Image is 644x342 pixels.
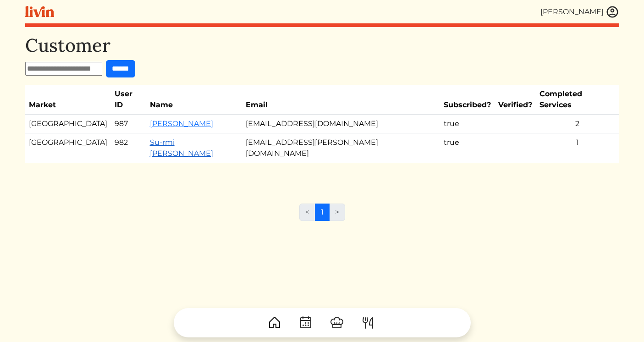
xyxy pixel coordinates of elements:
nav: Page [299,204,345,228]
th: Name [146,85,242,115]
th: Market [25,85,111,115]
img: House-9bf13187bcbb5817f509fe5e7408150f90897510c4275e13d0d5fca38e0b5951.svg [267,315,282,330]
th: Subscribed? [440,85,495,115]
div: [PERSON_NAME] [540,6,604,17]
th: User ID [111,85,146,115]
td: true [440,115,495,133]
td: 982 [111,133,146,163]
img: ForkKnife-55491504ffdb50bab0c1e09e7649658475375261d09fd45db06cec23bce548bf.svg [361,315,375,330]
th: Email [242,85,440,115]
img: ChefHat-a374fb509e4f37eb0702ca99f5f64f3b6956810f32a249b33092029f8484b388.svg [330,315,344,330]
td: [EMAIL_ADDRESS][DOMAIN_NAME] [242,115,440,133]
td: [EMAIL_ADDRESS][PERSON_NAME][DOMAIN_NAME] [242,133,440,163]
td: [GEOGRAPHIC_DATA] [25,133,111,163]
a: [PERSON_NAME] [150,119,213,128]
img: user_account-e6e16d2ec92f44fc35f99ef0dc9cddf60790bfa021a6ecb1c896eb5d2907b31c.svg [605,5,619,19]
a: 1 [315,204,330,221]
td: [GEOGRAPHIC_DATA] [25,115,111,133]
img: CalendarDots-5bcf9d9080389f2a281d69619e1c85352834be518fbc73d9501aef674afc0d57.svg [298,315,313,330]
th: Completed Services [536,85,619,115]
a: Su-rmi [PERSON_NAME] [150,138,213,158]
th: Verified? [495,85,536,115]
h1: Customer [25,34,619,56]
img: livin-logo-a0d97d1a881af30f6274990eb6222085a2533c92bbd1e4f22c21b4f0d0e3210c.svg [25,6,54,17]
td: true [440,133,495,163]
td: 2 [536,115,619,133]
td: 987 [111,115,146,133]
td: 1 [536,133,619,163]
